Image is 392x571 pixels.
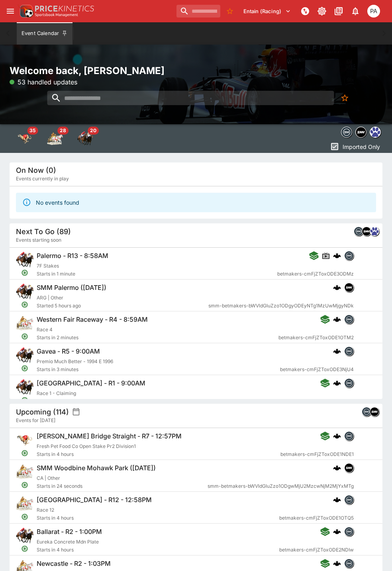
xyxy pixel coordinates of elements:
[17,131,33,147] img: greyhound_racing
[21,545,28,552] svg: Open
[339,124,382,140] div: Event type filters
[16,431,33,449] img: greyhound_racing.png
[345,527,353,536] img: betmakers.png
[47,131,63,147] img: harness_racing
[362,407,371,416] img: betmakers.png
[37,432,182,440] h6: [PERSON_NAME] Bridge Straight - R7 - 12:57PM
[37,397,278,405] span: Starts in 3 minutes
[16,283,33,300] img: horse_racing.png
[37,539,99,545] span: Eureka Concrete Mdn Plate
[333,432,341,440] img: logo-cerberus.svg
[16,463,33,481] img: harness_racing.png
[365,2,382,20] button: Peter Addley
[47,131,63,147] div: Harness Racing
[331,4,346,18] button: Documentation
[362,227,371,236] div: samemeetingmulti
[362,227,371,236] img: samemeetingmulti.png
[21,397,28,404] svg: Open
[21,450,28,457] svg: Open
[345,251,353,260] img: betmakers.png
[37,496,152,504] h6: [GEOGRAPHIC_DATA] - R12 - 12:58PM
[354,227,363,236] img: betmakers.png
[277,270,354,278] span: betmakers-cmFjZToxODE3ODMz
[333,315,341,323] div: cerberus
[354,227,363,236] div: betmakers
[278,397,354,405] span: betmakers-cmFjZToxODEzMzUz
[16,251,33,268] img: horse_racing.png
[16,378,33,396] img: horse_racing.png
[344,315,354,324] div: betmakers
[37,528,102,536] h6: Ballarat - R2 - 1:00PM
[37,475,60,481] span: CA | Other
[343,143,380,151] p: Imported Only
[370,407,379,416] img: samemeetingmulti.png
[345,379,353,387] img: betmakers.png
[333,496,341,504] img: logo-cerberus.svg
[10,65,382,77] h2: Welcome back, [PERSON_NAME]
[37,284,106,292] h6: SMM Palermo ([DATE])
[356,127,366,137] img: samemeetingmulti.png
[16,417,55,424] span: Events for [DATE]
[37,358,113,364] span: Premio Much Better - 1994 E 1996
[77,131,93,147] img: horse_racing
[37,327,53,332] span: Race 4
[21,333,28,340] svg: Open
[344,251,354,260] div: betmakers
[333,347,341,355] img: logo-cerberus.svg
[280,366,354,373] span: betmakers-cmFjZToxODE3NjU4
[333,559,341,567] img: logo-cerberus.svg
[345,432,353,440] img: betmakers.png
[348,4,363,18] button: Notifications
[370,127,381,138] div: grnz
[344,559,354,568] div: betmakers
[16,407,69,417] h5: Upcoming (114)
[208,482,354,490] span: smm-betmakers-bWVldGluZzo1ODgwMjU2MzcwNjM2MjYxMTg
[21,301,28,308] svg: Open
[344,378,354,388] div: betmakers
[37,450,280,458] span: Starts in 4 hours
[345,495,353,504] img: betmakers.png
[3,4,18,18] button: open drawer
[37,334,278,342] span: Starts in 2 minutes
[37,514,279,522] span: Starts in 4 hours
[16,346,33,364] img: horse_racing.png
[27,127,38,135] span: 35
[370,407,379,417] div: samemeetingmulti
[279,514,354,522] span: betmakers-cmFjZToxODE1OTQ5
[16,315,33,332] img: harness_racing.png
[37,263,59,269] span: 7F Stakes
[333,432,341,440] div: cerberus
[77,131,93,147] div: Horse Racing
[333,496,341,504] div: cerberus
[367,5,380,18] div: Peter Addley
[345,463,353,472] img: samemeetingmulti.png
[37,252,108,260] h6: Palermo - R13 - 8:58AM
[338,91,352,105] button: No Bookmarks
[223,5,236,18] button: No Bookmarks
[57,127,69,135] span: 28
[333,379,341,387] div: cerberus
[21,269,28,276] svg: Open
[333,284,341,291] img: logo-cerberus.svg
[344,527,354,536] div: betmakers
[37,302,208,310] span: Started 5 hours ago
[345,315,353,324] img: betmakers.png
[344,463,354,473] div: samemeetingmulti
[37,464,156,472] h6: SMM Woodbine Mohawk Park ([DATE])
[344,431,354,441] div: betmakers
[37,379,145,387] h6: [GEOGRAPHIC_DATA] - R1 - 9:00AM
[333,379,341,387] img: logo-cerberus.svg
[341,127,352,138] div: betmakers
[88,127,99,135] span: 20
[333,464,341,472] div: cerberus
[344,495,354,505] div: betmakers
[344,346,354,356] div: betmakers
[208,302,354,310] span: smm-betmakers-bWVldGluZzo1ODgyODEyNTg1MzUwMjgyNDk
[333,559,341,567] div: cerberus
[333,284,341,291] div: cerberus
[37,295,63,301] span: ARG | Other
[35,6,94,12] img: PriceKinetics
[370,227,379,236] div: grnz
[315,4,329,18] button: Toggle light/dark mode
[37,559,111,568] h6: Newcastle - R2 - 1:03PM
